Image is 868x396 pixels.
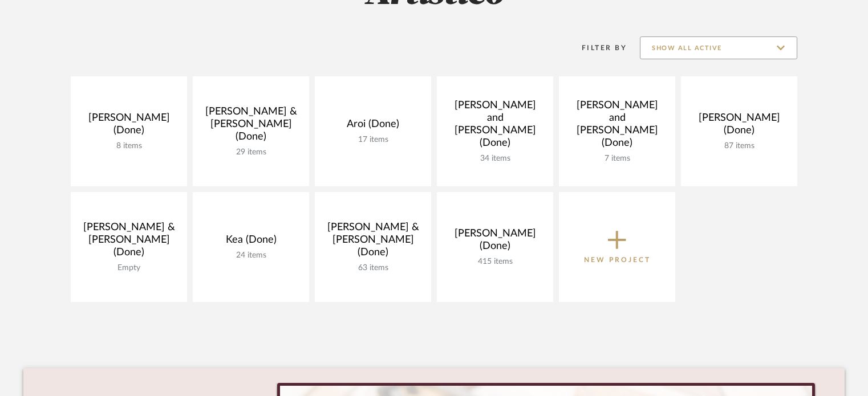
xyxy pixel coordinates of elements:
[324,221,422,263] div: [PERSON_NAME] & [PERSON_NAME] (Done)
[80,112,178,141] div: [PERSON_NAME] (Done)
[202,105,300,148] div: [PERSON_NAME] & [PERSON_NAME] (Done)
[446,99,544,154] div: [PERSON_NAME] and [PERSON_NAME] (Done)
[324,118,422,135] div: Aroi (Done)
[202,251,300,260] div: 24 items
[80,263,178,273] div: Empty
[324,263,422,273] div: 63 items
[202,148,300,157] div: 29 items
[568,99,666,154] div: [PERSON_NAME] and [PERSON_NAME] (Done)
[559,192,675,302] button: New Project
[568,154,666,164] div: 7 items
[446,154,544,164] div: 34 items
[567,42,627,54] div: Filter By
[80,221,178,263] div: [PERSON_NAME] & [PERSON_NAME] (Done)
[446,257,544,267] div: 415 items
[446,227,544,257] div: [PERSON_NAME] (Done)
[584,254,651,266] p: New Project
[690,112,788,141] div: [PERSON_NAME] (Done)
[202,234,300,251] div: Kea (Done)
[324,135,422,145] div: 17 items
[80,141,178,151] div: 8 items
[690,141,788,151] div: 87 items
